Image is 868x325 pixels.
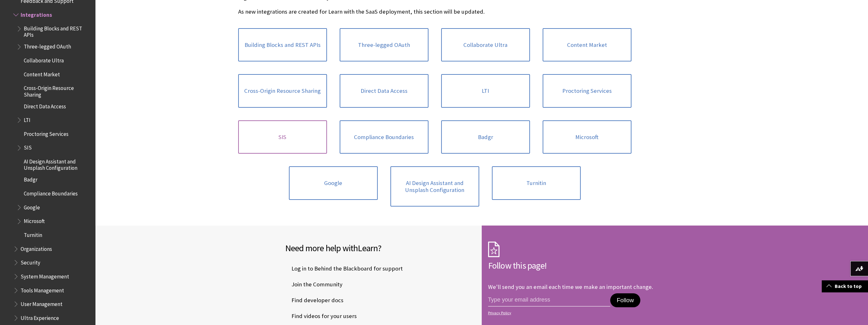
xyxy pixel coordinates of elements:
[543,120,631,154] a: Microsoft
[488,241,499,257] img: Subscription Icon
[340,74,428,108] a: Direct Data Access
[24,83,91,98] span: Cross-Origin Resource Sharing
[285,241,475,255] h2: Need more help with ?
[24,23,91,38] span: Building Blocks and REST APIs
[285,311,357,321] span: Find videos for your users
[24,202,40,211] span: Google
[285,264,404,273] a: Log in to Behind the Blackboard for support
[285,311,358,321] a: Find videos for your users
[358,242,378,254] span: Learn
[441,120,530,154] a: Badgr
[289,166,378,200] a: Google
[24,143,32,151] span: SIS
[24,216,45,225] span: Microsoft
[24,175,37,183] span: Badgr
[610,293,640,307] button: Follow
[822,280,868,292] a: Back to top
[24,41,71,50] span: Three-legged OAuth
[492,166,581,200] a: Turnitin
[390,166,479,207] a: AI Design Assistant and Unsplash Configuration
[21,299,62,307] span: User Management
[238,120,327,154] a: SIS
[21,10,52,18] span: Integrations
[24,55,64,64] span: Collaborate Ultra
[21,244,52,252] span: Organizations
[24,69,60,78] span: Content Market
[24,115,30,123] span: LTI
[238,8,631,16] p: As new integrations are created for Learn with the SaaS deployment, this section will be updated.
[285,296,345,305] a: Find developer docs
[238,74,327,108] a: Cross-Origin Resource Sharing
[488,311,676,315] a: Privacy Policy
[24,156,91,171] span: AI Design Assistant and Unsplash Configuration
[441,28,530,62] a: Collaborate Ultra
[285,280,343,289] span: Join the Community
[543,74,631,108] a: Proctoring Services
[441,74,530,108] a: LTI
[488,293,610,307] input: email address
[24,101,66,110] span: Direct Data Access
[21,313,59,321] span: Ultra Experience
[24,230,42,238] span: Turnitin
[340,120,428,154] a: Compliance Boundaries
[21,257,40,266] span: Security
[21,271,69,280] span: System Management
[285,280,344,289] a: Join the Community
[24,129,69,137] span: Proctoring Services
[488,259,678,272] h2: Follow this page!
[24,188,78,197] span: Compliance Boundaries
[543,28,631,62] a: Content Market
[21,285,64,294] span: Tools Management
[285,264,403,273] span: Log in to Behind the Blackboard for support
[285,296,343,305] span: Find developer docs
[238,28,327,62] a: Building Blocks and REST APIs
[340,28,428,62] a: Three-legged OAuth
[488,283,653,290] p: We'll send you an email each time we make an important change.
